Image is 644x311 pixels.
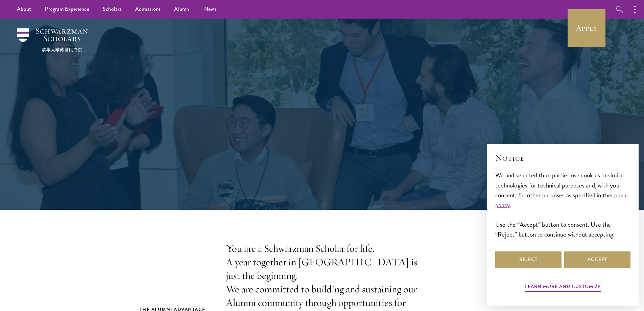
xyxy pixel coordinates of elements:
button: Learn more and customize [525,282,601,293]
button: Accept [564,251,630,268]
img: Schwarzman Scholars [17,28,88,52]
button: Reject [495,251,562,268]
h2: Notice [495,152,630,164]
a: cookie policy [495,190,628,210]
a: Apply [568,9,605,47]
div: We and selected third parties use cookies or similar technologies for technical purposes and, wit... [495,170,630,239]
